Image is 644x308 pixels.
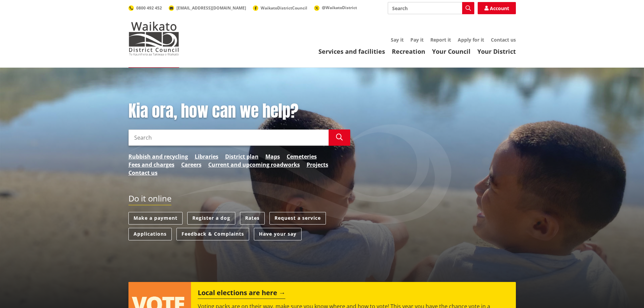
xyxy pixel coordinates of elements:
[128,169,158,177] a: Contact us
[176,228,249,240] a: Feedback & Complaints
[128,129,329,146] input: Search input
[136,5,162,11] span: 0800 492 452
[269,212,326,224] a: Request a service
[169,5,246,11] a: [EMAIL_ADDRESS][DOMAIN_NAME]
[432,47,471,55] a: Your Council
[128,22,179,55] img: Waikato District Council - Te Kaunihera aa Takiwaa o Waikato
[253,5,307,11] a: WaikatoDistrictCouncil
[128,228,172,240] a: Applications
[430,37,451,43] a: Report it
[318,47,385,55] a: Services and facilities
[128,161,174,169] a: Fees and charges
[261,5,307,11] span: WaikatoDistrictCouncil
[128,5,162,11] a: 0800 492 452
[478,2,516,14] a: Account
[195,152,218,161] a: Libraries
[392,47,425,55] a: Recreation
[176,5,246,11] span: [EMAIL_ADDRESS][DOMAIN_NAME]
[208,161,300,169] a: Current and upcoming roadworks
[225,152,259,161] a: District plan
[322,5,357,10] span: @WaikatoDistrict
[410,37,424,43] a: Pay it
[254,228,302,240] a: Have your say
[391,37,404,43] a: Say it
[198,289,285,299] h2: Local elections are here
[388,2,474,14] input: Search input
[477,47,516,55] a: Your District
[187,212,235,224] a: Register a dog
[128,101,350,121] h1: Kia ora, how can we help?
[307,161,328,169] a: Projects
[458,37,484,43] a: Apply for it
[128,212,183,224] a: Make a payment
[491,37,516,43] a: Contact us
[128,152,188,161] a: Rubbish and recycling
[314,5,357,10] a: @WaikatoDistrict
[287,152,317,161] a: Cemeteries
[128,194,171,206] h2: Do it online
[240,212,265,224] a: Rates
[181,161,201,169] a: Careers
[265,152,280,161] a: Maps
